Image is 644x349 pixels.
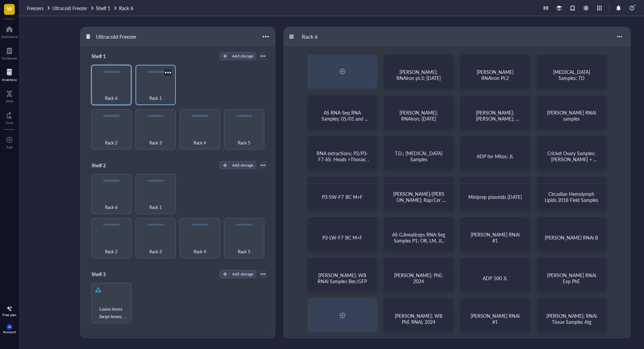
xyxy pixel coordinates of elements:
a: Shelf 1Rack 6 [96,4,135,12]
span: Rack 2 [105,248,118,255]
span: P3-LW-F7 BC M+F [322,234,362,241]
span: Rack 3 [149,139,162,146]
button: Add storage [220,270,256,278]
a: Freezers [27,4,51,12]
span: [PERSON_NAME] RNAi #1 [471,231,521,244]
span: [PERSON_NAME]; RNAiron; [DATE] [399,109,439,122]
span: Rack 3 [149,248,162,255]
span: [PERSON_NAME] RNAiron Pt.2 [477,69,515,81]
div: Shelf 3 [89,269,129,279]
span: [PERSON_NAME] RNAi #1 [471,312,521,325]
div: Rack 6 [299,31,339,42]
span: [PERSON_NAME]; RNAiron pt.3; [DATE] [396,69,441,81]
span: Circadian Hemolymph Lipids 2018 Field Samples [545,190,598,203]
button: Add storage [220,52,256,60]
span: ADP 500 JL [483,275,507,281]
span: Rack 6 [105,94,118,102]
div: Shelf 1 [89,51,129,61]
span: Rack 4 [194,139,206,146]
span: P3-SW-F7 BC M+F [322,193,362,200]
span: RNA extractions; P2/P3-F7 AS; Heads +Thorax; [DATE]; OR and ML [317,150,371,169]
div: Add storage [232,162,253,168]
a: Ultracold Freezer [52,4,95,12]
span: Rack 2 [105,139,118,146]
span: Rack 1 [149,94,162,102]
span: Loose items (large boxes, bags, tube racks, etc) [94,305,128,320]
span: Rack 4 [194,248,206,255]
span: [PERSON_NAME]; WB PhE RNAi; 2024 [395,312,444,325]
a: DNA [6,88,13,103]
div: Account [3,330,16,334]
span: [PERSON_NAME] RNAi B [545,234,598,241]
span: Miniprep plasmids [DATE] [468,193,522,200]
div: Add [6,145,13,149]
div: Dashboard [1,35,18,39]
span: ADP for Mitos; JL [477,153,514,160]
span: Rack 1 [149,204,162,211]
div: Add storage [232,271,253,277]
span: [PERSON_NAME]/[PERSON_NAME]; Rap/Cer Pilot; 8/24 [393,190,446,209]
span: W [7,4,12,13]
div: DNA [6,99,13,103]
span: [PERSON_NAME]; WB RNAi Samples Bec/GFP [318,272,367,285]
span: Ultracold Freezer [52,5,87,11]
span: Cricket Ovary Samples; [PERSON_NAME] + [PERSON_NAME] [547,150,597,169]
div: Free plan [2,313,16,317]
span: Rack 6 [105,204,118,211]
div: Inventory [2,78,17,82]
div: Shelf 2 [89,161,129,170]
div: Notebook [2,56,17,60]
a: Core [6,110,13,125]
button: Add storage [220,161,256,169]
div: Add storage [232,53,253,59]
span: [MEDICAL_DATA] Samples; TD [553,69,591,81]
span: [PERSON_NAME]; PhE; 2024 [394,272,444,285]
a: Inventory [2,67,17,82]
a: Dashboard [1,24,18,39]
span: Rack 5 [238,139,251,146]
span: [PERSON_NAME]; RNAi Tissue Samples Atg [546,312,598,325]
div: Core [6,121,13,125]
span: AS G.lineaticeps RNA-Seg Samples P1; OR, LM, JL, ML; [DATE] [392,231,446,250]
a: Notebook [2,45,17,60]
span: T.D.; [MEDICAL_DATA] Samples [395,150,444,163]
span: [PERSON_NAME] RNAi samples [547,109,597,122]
span: Rack 5 [238,248,251,255]
div: Ultracold Freezer [93,31,140,42]
span: Freezers [27,5,44,11]
span: AS RNA-Seq RNA Samples; 05/01 and 05/07 2024; OR and ML [317,109,368,128]
span: [PERSON_NAME] RNAi Exp PhE [547,272,597,285]
span: WL [8,325,11,328]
